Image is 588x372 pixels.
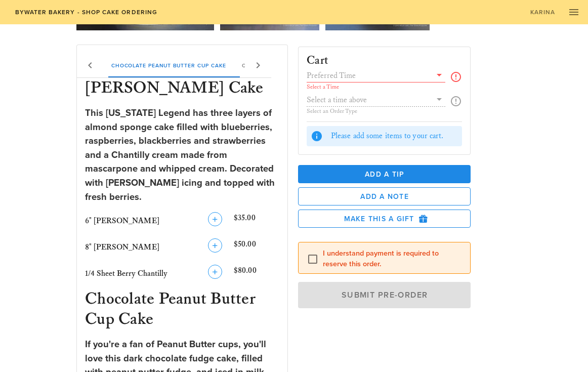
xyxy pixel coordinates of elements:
[307,84,445,90] div: Select a Time
[307,192,462,201] span: Add a Note
[524,5,562,19] a: Karina
[232,236,281,259] div: $50.00
[307,69,431,82] input: Preferred Time
[232,263,281,285] div: $80.00
[85,106,279,204] div: This [US_STATE] Legend has three layers of almond sponge cake filled with blueberries, raspberrie...
[232,210,281,232] div: $35.00
[8,5,163,19] a: Bywater Bakery - Shop Cake Ordering
[307,55,328,67] h3: Cart
[298,165,471,183] button: Add a Tip
[331,131,458,142] div: Please add some items to your cart.
[234,53,348,77] div: Chocolate Butter Pecan Cake
[306,170,463,179] span: Add a Tip
[85,269,167,278] span: 1/4 Sheet Berry Chantilly
[310,290,459,300] span: Submit Pre-Order
[323,249,462,269] label: I understand payment is required to reserve this order.
[85,216,159,226] span: 6" [PERSON_NAME]
[298,210,471,228] button: Make this a Gift
[14,9,157,16] span: Bywater Bakery - Shop Cake Ordering
[83,289,281,332] h3: Chocolate Peanut Butter Cup Cake
[85,242,159,252] span: 8" [PERSON_NAME]
[530,9,556,16] span: Karina
[298,187,471,205] button: Add a Note
[83,78,281,100] h3: [PERSON_NAME] Cake
[103,53,234,77] div: Chocolate Peanut Butter Cup Cake
[307,214,462,223] span: Make this a Gift
[298,282,471,308] button: Submit Pre-Order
